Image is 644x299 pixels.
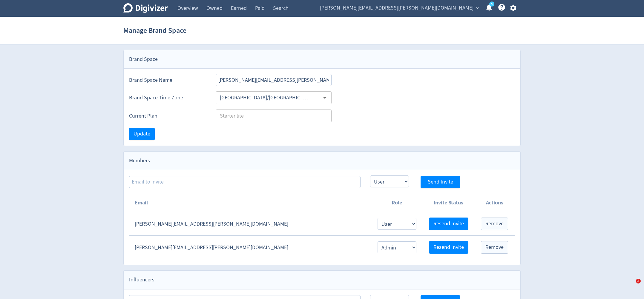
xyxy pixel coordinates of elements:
label: Brand Space Time Zone [129,94,206,101]
div: Brand Space [124,50,520,69]
input: Brand Space [216,74,332,86]
iframe: Intercom live chat [624,279,638,293]
span: Remove [485,245,504,250]
th: Email [129,194,371,212]
span: Resend Invite [433,245,464,250]
div: Members [124,152,520,170]
label: Current Plan [129,112,206,120]
a: 5 [489,1,494,7]
button: [PERSON_NAME][EMAIL_ADDRESS][PERSON_NAME][DOMAIN_NAME] [318,3,481,13]
button: Resend Invite [429,218,468,230]
span: [PERSON_NAME][EMAIL_ADDRESS][PERSON_NAME][DOMAIN_NAME] [320,3,473,13]
span: Resend Invite [433,221,464,226]
span: Send Invite [428,179,453,185]
label: Brand Space Name [129,76,206,84]
th: Actions [474,194,515,212]
button: Remove [481,241,508,254]
span: expand_more [475,5,480,11]
th: Role [371,194,423,212]
td: [PERSON_NAME][EMAIL_ADDRESS][PERSON_NAME][DOMAIN_NAME] [129,212,371,236]
span: Remove [485,221,504,226]
span: Update [134,131,150,137]
td: [PERSON_NAME][EMAIL_ADDRESS][PERSON_NAME][DOMAIN_NAME] [129,236,371,259]
button: Send Invite [421,176,460,188]
th: Invite Status [423,194,475,212]
button: Update [129,128,155,140]
input: Select Timezone [217,93,312,102]
text: 5 [491,2,493,6]
span: 2 [636,279,641,283]
button: Remove [481,218,508,230]
div: Influencers [124,271,520,289]
button: Resend Invite [429,241,468,254]
button: Open [320,93,329,102]
h1: Manage Brand Space [123,21,186,40]
input: Email to invite [129,176,361,188]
